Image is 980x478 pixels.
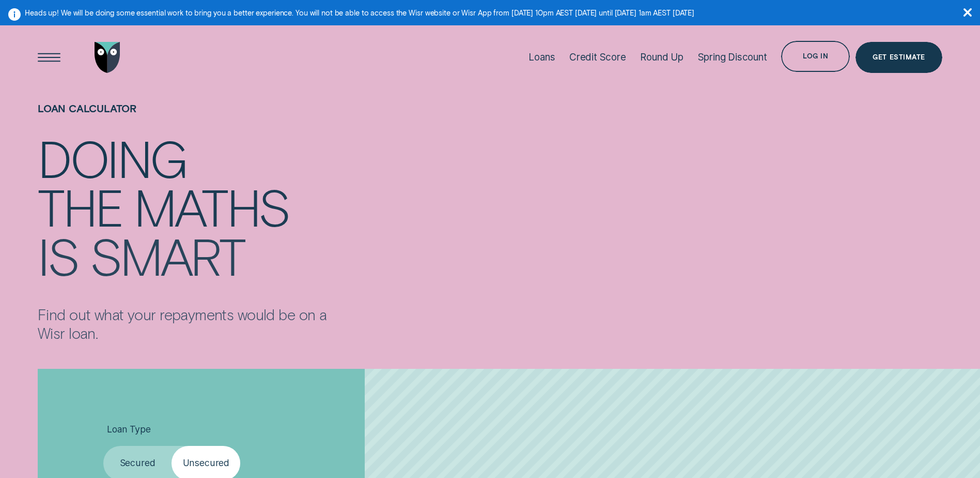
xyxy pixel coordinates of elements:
[698,51,767,63] div: Spring Discount
[38,305,335,342] p: Find out what your repayments would be on a Wisr loan.
[95,42,120,73] img: Wisr
[38,183,122,231] div: the
[34,42,65,73] button: Open Menu
[90,232,244,280] div: smart
[528,51,555,63] div: Loans
[528,23,555,92] a: Loans
[640,23,683,92] a: Round Up
[107,424,150,435] span: Loan Type
[698,23,767,92] a: Spring Discount
[134,183,289,231] div: maths
[38,102,335,134] h1: Loan Calculator
[38,232,78,280] div: is
[569,23,626,92] a: Credit Score
[640,51,683,63] div: Round Up
[38,134,186,182] div: Doing
[38,134,335,278] h4: Doing the maths is smart
[92,23,123,92] a: Go to home page
[569,51,626,63] div: Credit Score
[855,42,942,73] a: Get Estimate
[781,41,850,72] button: Log in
